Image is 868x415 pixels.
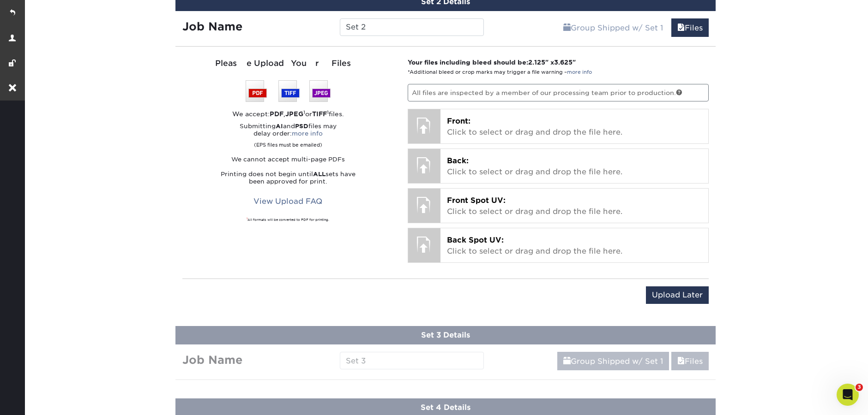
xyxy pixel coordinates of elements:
[447,116,702,138] p: Click to select or drag and drop the file here.
[2,387,78,412] iframe: Google Customer Reviews
[408,84,709,101] p: All files are inspected by a member of our processing team prior to production.
[447,196,506,205] span: Front Spot UV:
[677,357,685,366] span: files
[182,123,394,148] p: Submitting and files may delay order:
[567,69,592,75] a: more info
[563,24,571,32] span: shipping
[557,352,669,370] a: Group Shipped w/ Set 1
[563,357,571,366] span: shipping
[447,156,469,165] span: Back:
[182,218,394,222] div: All formats will be converted to PDF for printing.
[276,123,283,130] strong: AI
[327,109,329,115] sup: 1
[447,236,504,244] span: Back Spot UV:
[312,110,327,118] strong: TIFF
[677,24,685,32] span: files
[285,110,303,118] strong: JPEG
[447,117,470,125] span: Front:
[557,18,669,37] a: Group Shipped w/ Set 1
[447,155,702,178] p: Click to select or drag and drop the file here.
[303,109,305,115] sup: 1
[408,59,576,66] strong: Your files including bleed should be: " x "
[646,286,709,304] input: Upload Later
[837,384,859,406] iframe: Intercom live chat
[182,58,394,70] div: Please Upload Your Files
[182,156,394,163] p: We cannot accept multi-page PDFs
[292,130,323,137] a: more info
[554,59,573,66] span: 3.625
[671,18,709,37] a: Files
[182,109,394,119] div: We accept: , or files.
[447,195,702,217] p: Click to select or drag and drop the file here.
[247,193,328,210] a: View Upload FAQ
[340,18,483,36] input: Enter a job name
[182,171,394,185] p: Printing does not begin until sets have been approved for print.
[295,123,308,130] strong: PSD
[528,59,545,66] span: 2.125
[447,235,702,257] p: Click to select or drag and drop the file here.
[856,384,863,391] span: 3
[270,110,283,118] strong: PDF
[313,171,325,178] strong: ALL
[182,20,242,33] strong: Job Name
[254,137,322,148] small: (EPS files must be emailed)
[671,352,709,370] a: Files
[408,69,592,75] small: *Additional bleed or crop marks may trigger a file warning –
[246,80,331,102] img: We accept: PSD, TIFF, or JPEG (JPG)
[247,217,247,220] sup: 1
